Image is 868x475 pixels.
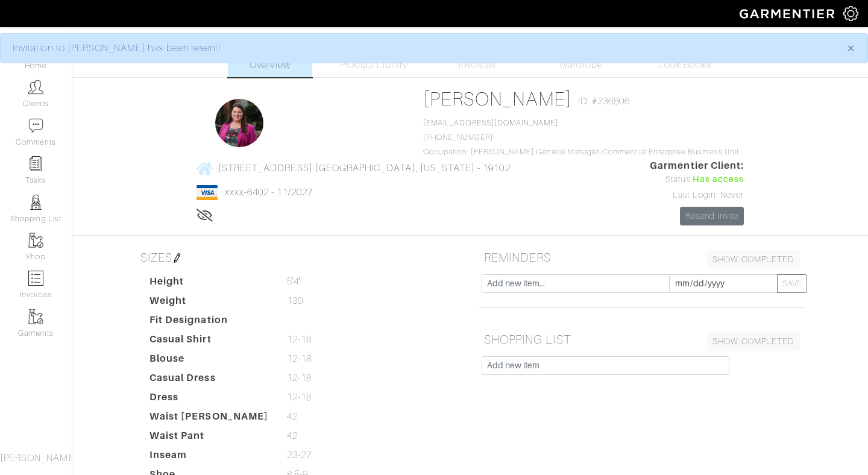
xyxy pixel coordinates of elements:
[482,356,729,375] input: Add new item
[140,332,278,351] dt: Casual Shirt
[650,159,744,173] span: Garmentier Client:
[693,173,744,186] span: Has access
[140,429,278,448] dt: Waist Pant
[218,163,511,174] span: [STREET_ADDRESS] [GEOGRAPHIC_DATA], [US_STATE] - 19102
[287,351,312,366] span: 12-18
[423,119,739,156] span: [PHONE_NUMBER] Occupation: [PERSON_NAME] General Manager-Commercial Enterprise Business Unit
[140,371,278,390] dt: Casual Dress
[28,233,43,248] img: garments-icon-b7da505a4dc4fd61783c78ac3ca0ef83fa9d6f193b1c9dc38574b1d14d53ca28.png
[228,33,312,77] a: Overview
[423,88,572,110] a: [PERSON_NAME]
[28,80,43,95] img: clients-icon-6bae9207a08558b7cb47a8932f037763ab4055f8c8b6bfacd5dc20c3e0201464.png
[578,94,631,109] span: ID: #236806
[650,173,744,186] div: Status:
[140,294,278,313] dt: Weight
[28,271,43,286] img: orders-icon-0abe47150d42831381b5fb84f609e132dff9fe21cb692f30cb5eec754e2cba89.png
[340,58,408,72] span: Product Library
[846,40,855,56] span: ×
[479,327,805,351] h5: SHOPPING LIST
[777,274,807,293] button: SAVE
[197,185,218,200] img: visa-934b35602734be37eb7d5d7e5dbcd2044c359bf20a24dc3361ca3fa54326a8a7.png
[136,245,461,269] h5: SIZES
[479,245,805,269] h5: REMINDERS
[287,390,312,404] span: 12-18
[843,6,858,21] img: gear-icon-white-bd11855cb880d31180b6d7d6211b90ccbf57a29d726f0c71d8c61bd08dd39cc2.png
[287,409,298,424] span: 42
[287,332,312,347] span: 12-18
[734,3,843,24] img: garmentier-logo-header-white-b43fb05a5012e4ada735d5af1a66efaba907eab6374d6393d1fbf88cb4ef424d.png
[140,390,278,409] dt: Dress
[287,294,303,308] span: 130
[250,58,290,72] span: Overview
[680,207,744,225] a: Resend Invite
[482,274,670,293] input: Add new item...
[459,58,495,72] span: Invoices
[559,58,603,72] span: Wardrobe
[658,58,712,72] span: Look Books
[707,250,800,269] a: SHOW COMPLETED
[140,313,278,332] dt: Fit Designation
[225,187,313,198] a: xxxx-6402 - 11/2027
[140,274,278,294] dt: Height
[28,195,43,210] img: stylists-icon-eb353228a002819b7ec25b43dbf5f0378dd9e0616d9560372ff212230b889e62.png
[287,371,312,385] span: 12-18
[28,118,43,133] img: comment-icon-a0a6a9ef722e966f86d9cbdc48e553b5cf19dbc54f86b18d962a5391bc8f6eb6.png
[650,189,744,202] div: Last Login: Never
[287,429,298,443] span: 42
[13,41,829,55] div: Invitation to [PERSON_NAME] has been resent!
[707,332,800,351] a: SHOW COMPLETED
[28,156,43,171] img: reminder-icon-8004d30b9f0a5d33ae49ab947aed9ed385cf756f9e5892f1edd6e32f2345188e.png
[140,409,278,429] dt: Waist [PERSON_NAME]
[197,160,511,175] a: [STREET_ADDRESS] [GEOGRAPHIC_DATA], [US_STATE] - 19102
[287,274,301,289] span: 5'4"
[140,448,278,467] dt: Inseam
[140,351,278,371] dt: Blouse
[423,119,558,127] a: [EMAIL_ADDRESS][DOMAIN_NAME]
[287,448,312,462] span: 23-27
[28,309,43,324] img: garments-icon-b7da505a4dc4fd61783c78ac3ca0ef83fa9d6f193b1c9dc38574b1d14d53ca28.png
[172,253,182,263] img: pen-cf24a1663064a2ec1b9c1bd2387e9de7a2fa800b781884d57f21acf72779bad2.png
